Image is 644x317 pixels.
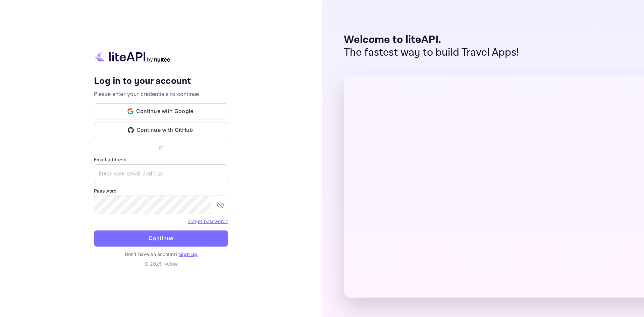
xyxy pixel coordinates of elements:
img: liteapi [94,50,171,63]
p: © 2025 Nuitee [94,260,228,267]
p: Don't have an account? [94,251,228,258]
input: Enter your email address [94,164,228,183]
button: toggle password visibility [214,198,227,212]
a: Forget password? [188,218,228,224]
p: Please enter your credentials to continue [94,90,228,98]
button: Continue with Google [94,103,228,119]
p: Welcome to liteAPI. [344,34,519,46]
label: Email address [94,156,228,163]
button: Continue [94,230,228,247]
a: Forget password? [188,218,228,224]
a: Sign up [179,251,197,257]
h4: Log in to your account [94,75,228,87]
p: The fastest way to build Travel Apps! [344,46,519,59]
p: or [159,144,163,151]
label: Password [94,187,228,194]
button: Continue with GitHub [94,122,228,138]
